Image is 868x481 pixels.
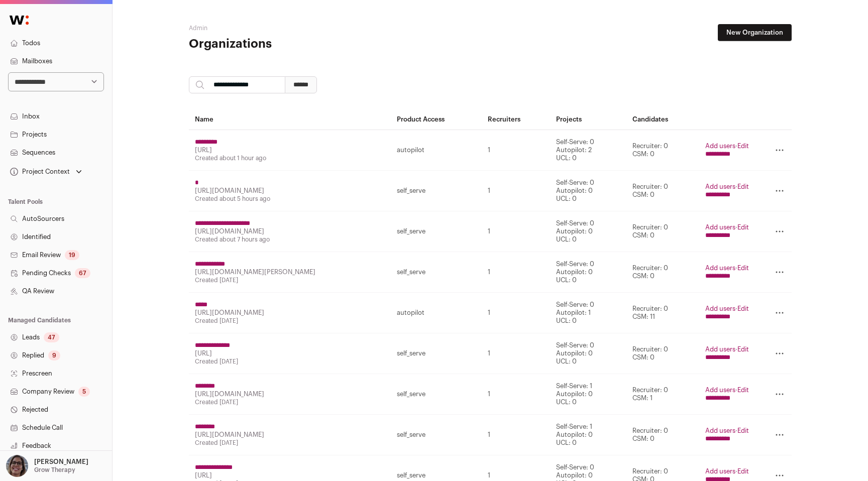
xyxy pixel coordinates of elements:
td: Recruiter: 0 CSM: 0 [626,415,699,455]
td: 1 [482,333,550,374]
a: Edit [737,468,749,474]
td: Self-Serve: 0 Autopilot: 0 UCL: 0 [550,211,626,252]
td: self_serve [391,374,482,415]
a: [URL][DOMAIN_NAME] [195,391,264,397]
td: Self-Serve: 1 Autopilot: 0 UCL: 0 [550,374,626,415]
div: Created [DATE] [195,357,385,366]
td: Recruiter: 0 CSM: 0 [626,171,699,211]
td: Self-Serve: 0 Autopilot: 2 UCL: 0 [550,130,626,171]
a: Add users [705,183,735,190]
a: Add users [705,346,735,352]
td: · [699,293,755,333]
a: [URL][DOMAIN_NAME] [195,228,264,234]
th: Name [189,109,391,130]
a: [URL][DOMAIN_NAME] [195,309,264,316]
div: Created [DATE] [195,276,385,284]
div: Created about 7 hours ago [195,235,385,244]
a: Add users [705,305,735,312]
p: Grow Therapy [34,466,75,474]
th: Recruiters [482,109,550,130]
td: Self-Serve: 0 Autopilot: 0 UCL: 0 [550,333,626,374]
td: 1 [482,415,550,455]
td: 1 [482,252,550,293]
a: Edit [737,427,749,434]
button: Open dropdown [8,165,84,179]
td: · [699,333,755,374]
td: Recruiter: 0 CSM: 0 [626,333,699,374]
a: Add users [705,143,735,149]
td: 1 [482,130,550,171]
div: 67 [75,268,90,278]
p: [PERSON_NAME] [34,458,88,466]
a: [URL] [195,147,212,153]
td: · [699,211,755,252]
td: self_serve [391,415,482,455]
td: Recruiter: 0 CSM: 0 [626,252,699,293]
a: [URL] [195,350,212,356]
a: Edit [737,143,749,149]
td: Self-Serve: 0 Autopilot: 1 UCL: 0 [550,293,626,333]
div: 5 [78,387,90,397]
div: 47 [44,332,59,342]
a: Edit [737,387,749,393]
img: Wellfound [4,10,34,30]
td: autopilot [391,293,482,333]
td: · [699,252,755,293]
td: 1 [482,293,550,333]
td: Self-Serve: 1 Autopilot: 0 UCL: 0 [550,415,626,455]
a: [URL] [195,472,212,478]
th: Candidates [626,109,699,130]
a: [URL][DOMAIN_NAME] [195,431,264,438]
a: Add users [705,468,735,474]
a: Add users [705,387,735,393]
a: [URL][DOMAIN_NAME][PERSON_NAME] [195,269,315,275]
img: 7265042-medium_jpg [6,455,28,477]
div: Created [DATE] [195,439,385,447]
a: Add users [705,265,735,271]
td: · [699,130,755,171]
a: Edit [737,183,749,190]
div: Created [DATE] [195,398,385,406]
td: self_serve [391,171,482,211]
div: 9 [48,350,60,360]
a: Admin [189,25,207,31]
td: · [699,171,755,211]
a: Edit [737,346,749,352]
td: self_serve [391,333,482,374]
a: Add users [705,427,735,434]
td: · [699,374,755,415]
td: Recruiter: 0 CSM: 0 [626,211,699,252]
td: 1 [482,211,550,252]
td: autopilot [391,130,482,171]
button: Open dropdown [4,455,90,477]
td: self_serve [391,252,482,293]
td: Recruiter: 0 CSM: 11 [626,293,699,333]
td: self_serve [391,211,482,252]
td: 1 [482,374,550,415]
h1: Organizations [189,36,390,52]
a: Edit [737,305,749,312]
div: 19 [65,250,79,260]
td: Self-Serve: 0 Autopilot: 0 UCL: 0 [550,171,626,211]
td: Recruiter: 0 CSM: 0 [626,130,699,171]
th: Product Access [391,109,482,130]
th: Projects [550,109,626,130]
a: New Organization [718,24,792,41]
td: 1 [482,171,550,211]
a: Edit [737,265,749,271]
td: Recruiter: 0 CSM: 1 [626,374,699,415]
div: Created [DATE] [195,317,385,325]
a: [URL][DOMAIN_NAME] [195,187,264,194]
a: Add users [705,224,735,230]
td: · [699,415,755,455]
div: Created about 5 hours ago [195,195,385,203]
td: Self-Serve: 0 Autopilot: 0 UCL: 0 [550,252,626,293]
div: Created about 1 hour ago [195,154,385,162]
div: Project Context [8,168,70,176]
a: Edit [737,224,749,230]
